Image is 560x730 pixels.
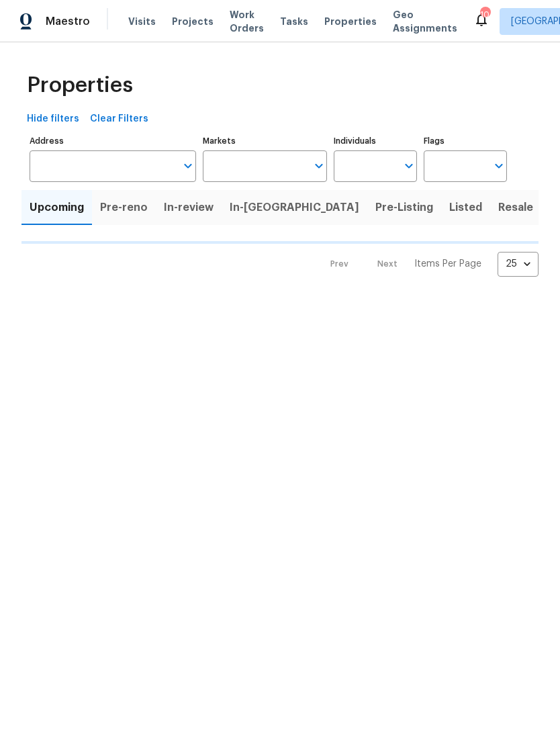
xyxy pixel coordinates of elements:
span: Projects [172,15,214,28]
span: Pre-Listing [375,198,433,217]
span: Tasks [280,17,308,26]
label: Flags [424,137,507,145]
span: Hide filters [27,111,79,128]
p: Items Per Page [414,257,481,271]
label: Address [30,137,196,145]
span: Resale [498,198,533,217]
button: Open [489,156,508,175]
button: Hide filters [21,107,85,132]
span: Work Orders [230,8,264,35]
span: Visits [128,15,156,28]
span: Listed [449,198,482,217]
span: Upcoming [30,198,84,217]
span: Pre-reno [100,198,148,217]
label: Individuals [334,137,417,145]
div: 25 [498,246,539,281]
span: In-review [164,198,214,217]
button: Open [400,156,418,175]
span: Properties [27,79,133,92]
label: Markets [203,137,328,145]
span: Geo Assignments [393,8,457,35]
span: Maestro [46,15,90,28]
button: Open [310,156,328,175]
button: Open [179,156,197,175]
div: 10 [480,8,489,21]
span: In-[GEOGRAPHIC_DATA] [230,198,359,217]
nav: Pagination Navigation [318,252,539,277]
span: Properties [324,15,377,28]
button: Clear Filters [85,107,154,132]
span: Clear Filters [90,111,148,128]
